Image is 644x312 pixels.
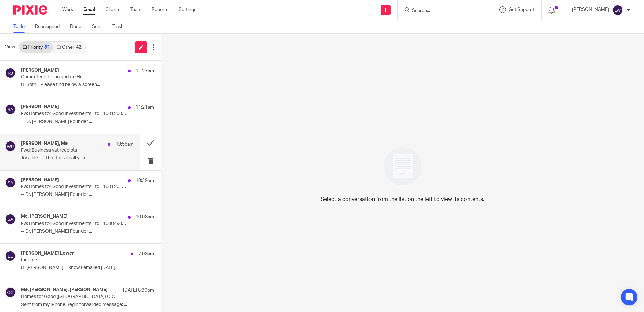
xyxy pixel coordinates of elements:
[21,111,127,117] p: Fw: Homes for Good Investments Ltd - 10012009 - [DATE]
[112,20,129,33] a: Trash
[5,104,16,115] img: svg%3E
[13,5,47,15] img: Pixie
[21,104,59,110] h4: [PERSON_NAME]
[21,177,59,183] h4: [PERSON_NAME]
[62,6,73,13] a: Work
[21,294,127,300] p: Homes for Good ([GEOGRAPHIC_DATA]) CIC
[5,68,16,78] img: svg%3E
[13,20,30,33] a: To do
[105,6,120,13] a: Clients
[70,20,87,33] a: Done
[136,68,154,74] p: 11:27am
[379,143,426,190] img: image
[5,177,16,188] img: svg%3E
[21,229,154,234] p: -- Dr. [PERSON_NAME] Founder ...
[21,287,108,293] h4: Me, [PERSON_NAME], [PERSON_NAME]
[179,6,196,13] a: Settings
[83,6,95,13] a: Email
[76,45,82,50] div: 42
[21,214,68,219] h4: Me, [PERSON_NAME]
[21,82,154,88] p: Hi Both, Please find below a screen...
[612,5,623,16] img: svg%3E
[5,141,16,152] img: svg%3E
[21,184,127,190] p: Fw: Homes for Good Investments Ltd - 10012017 - [DATE] -BSC
[19,42,53,53] a: Priority81
[21,155,134,161] p: Try a link - if that fails il call you . ...
[5,251,16,261] img: svg%3E
[116,141,134,148] p: 10:55am
[21,74,127,80] p: Comm-Tech billing update Hi
[5,287,16,298] img: svg%3E
[21,119,154,125] p: -- Dr. [PERSON_NAME] Founder ...
[509,7,535,12] span: Get Support
[35,20,65,33] a: Reassigned
[21,141,68,147] h4: [PERSON_NAME], Me
[136,104,154,111] p: 11:21am
[21,221,127,227] p: Fw: Homes for Good Investments Ltd - 10004909 - [DATE]
[53,42,85,53] a: Other42
[138,251,154,257] p: 7:08am
[21,192,154,198] p: -- Dr. [PERSON_NAME] Founder ...
[21,302,154,308] p: Sent from my iPhone Begin forwarded message: ...
[21,265,154,271] p: Hi [PERSON_NAME], I know I emailed [DATE]...
[136,177,154,184] p: 10:39am
[130,6,141,13] a: Team
[136,214,154,220] p: 10:08am
[5,214,16,225] img: svg%3E
[5,44,15,51] span: View
[92,20,107,33] a: Sent
[123,287,154,294] p: [DATE] 8:39pm
[411,8,472,14] input: Search
[21,257,127,263] p: Income
[572,6,609,13] p: [PERSON_NAME]
[44,45,50,50] div: 81
[21,68,59,73] h4: [PERSON_NAME]
[152,6,168,13] a: Reports
[321,195,484,203] p: Select a conversation from the list on the left to view its contents.
[21,251,74,256] h4: [PERSON_NAME] Lower
[21,148,111,153] p: Fwd: Business vat receipts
